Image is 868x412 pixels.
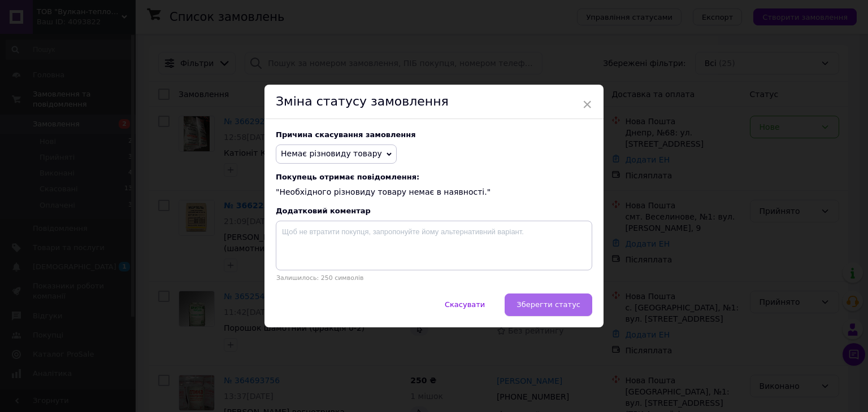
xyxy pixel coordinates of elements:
[517,300,580,309] span: Зберегти статус
[276,207,592,215] div: Додатковий коментар
[276,130,592,139] div: Причина скасування замовлення
[276,173,592,198] div: "Необхідного різновиду товару немає в наявності."
[276,173,592,181] span: Покупець отримає повідомлення:
[281,149,382,158] span: Немає різновиду товару
[264,85,604,119] div: Зміна статусу замовлення
[276,274,592,282] p: Залишилось: 250 символів
[505,293,592,316] button: Зберегти статус
[433,293,497,316] button: Скасувати
[445,300,485,309] span: Скасувати
[582,95,592,114] span: ×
